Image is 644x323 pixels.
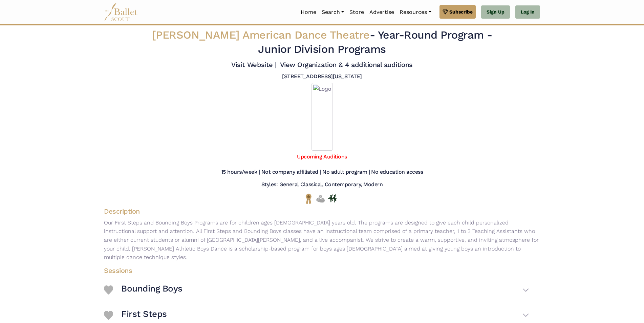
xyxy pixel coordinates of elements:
a: Advertise [367,5,397,19]
a: Log In [515,5,540,19]
img: Logo [312,83,333,151]
img: Heart [104,285,113,295]
h2: - Junior Division Programs [141,28,503,56]
h4: Description [99,207,545,216]
h3: Bounding Boys [121,283,183,295]
a: Sign Up [481,5,510,19]
h3: First Steps [121,308,167,320]
h5: No education access [371,169,423,176]
img: No Financial Aid [316,193,325,204]
a: Store [347,5,367,19]
img: National [304,193,313,204]
h4: Sessions [99,266,535,275]
a: Resources [397,5,434,19]
a: Home [298,5,319,19]
span: [PERSON_NAME] American Dance Theatre [152,28,370,41]
a: Visit Website | [231,61,276,69]
a: Subscribe [439,5,476,19]
a: View Organization & 4 additional auditions [280,61,413,69]
span: Subscribe [449,8,473,16]
p: Our First Steps and Bounding Boys Programs are for children ages [DEMOGRAPHIC_DATA] years old. Th... [99,218,545,262]
a: Search [319,5,347,19]
h5: [STREET_ADDRESS][US_STATE] [282,73,362,80]
a: Upcoming Auditions [297,153,347,160]
img: Heart [104,311,113,320]
img: In Person [328,194,337,202]
h5: No adult program | [322,169,370,176]
span: Year-Round Program - [378,28,492,41]
img: gem.svg [443,8,448,16]
h5: Styles: General Classical, Contemporary, Modern [261,181,383,188]
h5: Not company affiliated | [261,169,321,176]
button: Bounding Boys [121,280,529,300]
h5: 15 hours/week | [221,169,260,176]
